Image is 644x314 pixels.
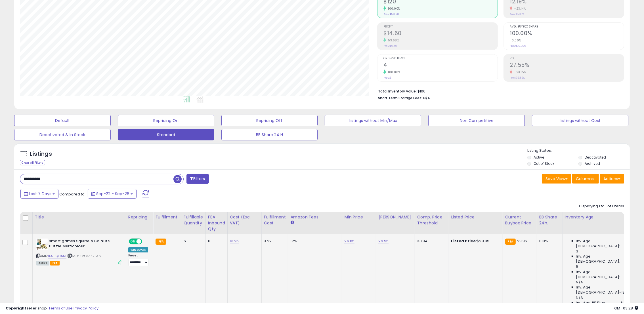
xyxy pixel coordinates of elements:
[576,295,583,300] span: N/A
[221,115,318,126] button: Repricing Off
[510,57,624,60] span: ROI
[186,174,209,184] button: Filters
[264,239,284,244] div: 9.22
[48,254,66,258] a: B07BQFT5N1
[576,285,628,295] span: Inv. Age [DEMOGRAPHIC_DATA]-180:
[378,238,389,244] a: 29.95
[36,239,121,265] div: ASIN:
[184,239,201,244] div: 6
[230,238,239,244] a: 13.25
[141,239,150,244] span: OFF
[517,238,527,244] span: 29.95
[417,239,444,244] div: 33.94
[14,129,111,140] button: Deactivated & In Stock
[325,115,421,126] button: Listings without Min/Max
[6,305,26,311] strong: Copyright
[208,239,223,244] div: 0
[383,25,498,28] span: Profit
[539,214,560,226] div: BB Share 24h.
[383,44,397,48] small: Prev: $9.50
[621,300,628,305] span: N/A
[383,57,498,60] span: Ordered Items
[184,214,203,226] div: Fulfillable Quantity
[532,115,628,126] button: Listings without Cost
[49,305,73,311] a: Terms of Use
[49,239,118,250] b: smart games Squirrels Go Nuts Puzzle Multicolour
[35,214,123,220] div: Title
[383,62,498,69] h2: 4
[576,264,578,269] span: 5
[614,305,638,311] span: 2025-10-7 03:28 GMT
[510,62,624,69] h2: 27.55%
[505,214,534,226] div: Current Buybox Price
[576,249,578,254] span: 3
[290,214,339,220] div: Amazon Fees
[510,25,624,28] span: Avg. Buybox Share
[417,214,446,226] div: Comp. Price Threshold
[96,191,129,197] span: Sep-22 - Sep-28
[36,261,49,265] span: All listings currently available for purchase on Amazon
[542,174,571,184] button: Save View
[451,238,477,244] b: Listed Price:
[67,254,101,258] span: | SKU: SMGA-521136
[156,214,179,220] div: Fulfillment
[290,239,337,244] div: 12%
[576,239,628,249] span: Inv. Age [DEMOGRAPHIC_DATA]:
[344,238,354,244] a: 26.85
[572,174,599,184] button: Columns
[20,189,58,199] button: Last 7 Days
[451,214,500,220] div: Listed Price
[383,30,498,38] h2: $14.60
[14,115,111,126] button: Default
[512,7,526,11] small: -23.14%
[585,161,600,166] label: Archived
[534,161,554,166] label: Out of Stock
[383,12,399,16] small: Prev: $59.90
[20,160,45,165] div: Clear All Filters
[118,115,214,126] button: Repricing On
[576,300,606,305] span: Inv. Age 181 Plus:
[527,148,630,153] p: Listing States:
[510,76,525,79] small: Prev: 35.85%
[512,70,526,74] small: -23.15%
[88,189,137,199] button: Sep-22 - Sep-28
[208,214,225,232] div: FBA inbound Qty
[118,129,214,140] button: Standard
[510,44,526,48] small: Prev: 100.00%
[344,214,374,220] div: Min Price
[539,239,558,244] div: 100%
[428,115,525,126] button: Non Competitive
[383,76,391,79] small: Prev: 2
[50,261,60,265] span: FBA
[36,239,48,250] img: 51l4EC6o6UL._SL40_.jpg
[576,280,583,285] span: N/A
[128,247,148,252] div: Win BuyBox
[510,38,521,43] small: 0.00%
[128,254,149,266] div: Preset:
[386,7,400,11] small: 100.00%
[221,129,318,140] button: BB Share 24 H
[576,269,628,280] span: Inv. Age [DEMOGRAPHIC_DATA]:
[510,12,524,16] small: Prev: 15.86%
[264,214,286,226] div: Fulfillment Cost
[29,191,51,197] span: Last 7 Days
[378,89,417,94] b: Total Inventory Value:
[534,155,544,160] label: Active
[378,214,412,220] div: [PERSON_NAME]
[510,30,624,38] h2: 100.00%
[156,239,166,245] small: FBA
[585,155,606,160] label: Deactivated
[378,96,422,100] b: Short Term Storage Fees:
[451,239,498,244] div: $29.95
[600,174,624,184] button: Actions
[74,305,98,311] a: Privacy Policy
[129,239,137,244] span: ON
[290,220,294,225] small: Amazon Fees.
[576,254,628,264] span: Inv. Age [DEMOGRAPHIC_DATA]:
[576,176,594,182] span: Columns
[378,87,620,94] li: $106
[565,214,630,220] div: Inventory Age
[386,70,400,74] small: 100.00%
[230,214,259,226] div: Cost (Exc. VAT)
[423,95,430,101] span: N/A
